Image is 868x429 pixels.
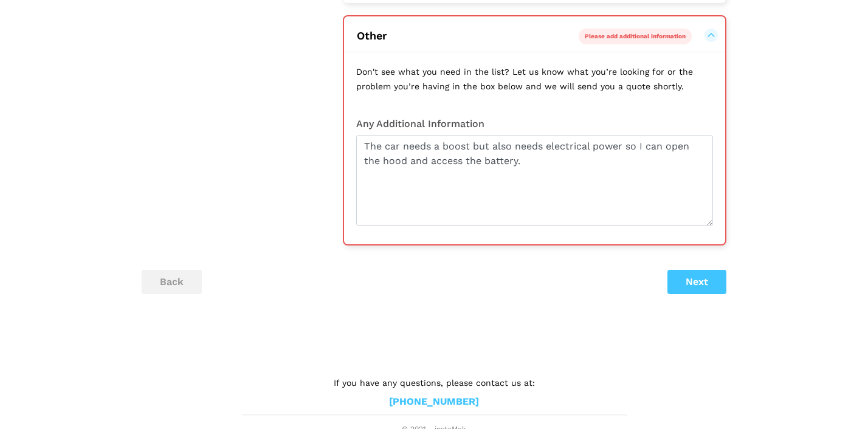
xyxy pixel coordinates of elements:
[356,118,713,129] h3: Any Additional Information
[389,396,479,408] a: [PHONE_NUMBER]
[243,376,625,390] p: If you have any questions, please contact us at:
[356,29,713,43] button: Other Please add additional information
[142,270,202,294] button: back
[344,52,725,106] p: Don't see what you need in the list? Let us know what you’re looking for or the problem you’re ha...
[585,33,686,39] span: Please add additional information
[667,270,726,294] button: Next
